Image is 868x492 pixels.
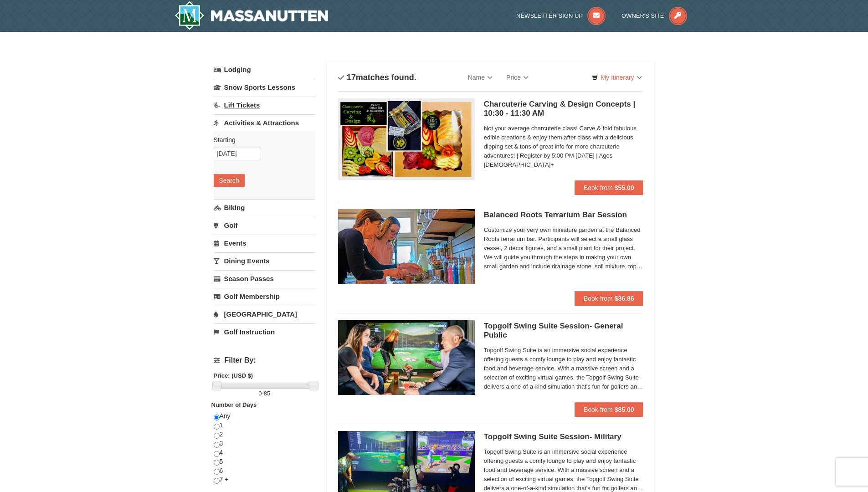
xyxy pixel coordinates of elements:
span: Not your average charcuterie class! Carve & fold fabulous edible creations & enjoy them after cla... [484,124,643,169]
strong: $36.86 [615,295,634,302]
button: Book from $85.00 [575,402,643,417]
button: Book from $36.86 [575,291,643,306]
a: Name [461,68,499,87]
h4: matches found. [338,73,416,82]
span: Book from [584,184,613,191]
a: Golf Membership [214,288,315,305]
a: Newsletter Sign Up [516,12,606,19]
span: Newsletter Sign Up [516,12,583,19]
button: Search [214,174,245,187]
button: Book from $55.00 [575,180,643,195]
a: My Itinerary [586,71,647,84]
a: Golf Instruction [214,323,315,340]
span: Owner's Site [621,12,664,19]
img: 18871151-79-7a7e7977.png [338,98,475,180]
img: 19664770-17-d333e4c3.jpg [338,320,475,395]
h5: Topgolf Swing Suite Session- Military [484,432,643,441]
label: - [214,389,315,398]
strong: Number of Days [211,401,257,408]
a: Lift Tickets [214,97,315,113]
strong: Price: (USD $) [214,372,253,379]
span: 0 [258,390,262,397]
a: Snow Sports Lessons [214,79,315,96]
a: Lodging [214,61,315,78]
strong: $85.00 [615,406,634,413]
span: Book from [584,295,613,302]
span: Book from [584,406,613,413]
a: Owner's Site [621,12,687,19]
a: [GEOGRAPHIC_DATA] [214,306,315,323]
span: 17 [347,73,356,82]
strong: $55.00 [615,184,634,191]
img: 18871151-30-393e4332.jpg [338,209,475,284]
h5: Topgolf Swing Suite Session- General Public [484,322,643,340]
h5: Charcuterie Carving & Design Concepts | 10:30 - 11:30 AM [484,100,643,118]
a: Events [214,235,315,251]
img: Massanutten Resort Logo [175,1,329,30]
a: Massanutten Resort [175,1,329,30]
span: Customize your very own miniature garden at the Balanced Roots terrarium bar. Participants will s... [484,225,643,271]
span: Topgolf Swing Suite is an immersive social experience offering guests a comfy lounge to play and ... [484,346,643,391]
a: Activities & Attractions [214,114,315,131]
a: Price [499,68,535,87]
a: Dining Events [214,252,315,269]
h5: Balanced Roots Terrarium Bar Session [484,210,643,220]
label: Starting [214,135,308,144]
span: 85 [264,390,270,397]
a: Biking [214,199,315,216]
a: Golf [214,217,315,234]
a: Season Passes [214,270,315,287]
h4: Filter By: [214,356,315,364]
